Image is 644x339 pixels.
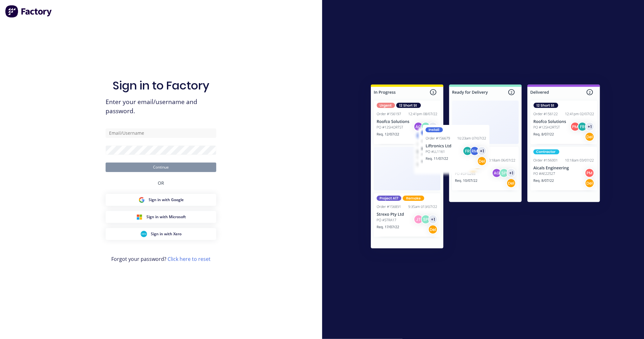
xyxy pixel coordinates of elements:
h1: Sign in to Factory [113,79,209,92]
img: Factory [5,5,52,18]
input: Email/Username [106,128,216,138]
span: Sign in with Microsoft [146,214,186,220]
span: Forgot your password? [111,255,211,263]
img: Sign in [357,72,614,263]
button: Microsoft Sign inSign in with Microsoft [106,211,216,223]
button: Continue [106,163,216,172]
button: Google Sign inSign in with Google [106,194,216,206]
img: Xero Sign in [141,231,147,237]
span: Sign in with Google [149,197,184,203]
img: Google Sign in [138,197,145,203]
a: Click here to reset [168,256,211,262]
span: Enter your email/username and password. [106,97,216,116]
button: Xero Sign inSign in with Xero [106,228,216,240]
img: Microsoft Sign in [136,214,143,220]
span: Sign in with Xero [151,231,181,237]
div: OR [158,172,164,194]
